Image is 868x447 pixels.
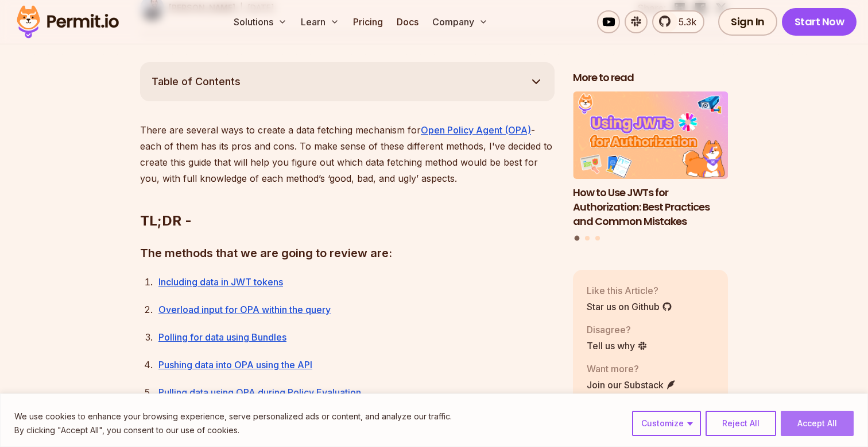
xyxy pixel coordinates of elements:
[158,359,312,370] a: Pushing data into OPA using the API
[587,284,672,297] p: Like this Article?
[573,91,728,228] li: 1 of 3
[718,8,777,36] a: Sign In
[140,166,555,230] h2: TL;DR -
[296,10,344,33] button: Learn
[14,410,452,423] p: We use cookies to enhance your browsing experience, serve personalized ads or content, and analyz...
[781,411,854,436] button: Accept All
[392,10,423,33] a: Docs
[706,411,776,436] button: Reject All
[229,10,292,33] button: Solutions
[632,411,701,436] button: Customize
[782,8,857,36] a: Start Now
[575,236,580,241] button: Go to slide 1
[573,71,728,85] h2: More to read
[587,339,648,353] a: Tell us why
[587,323,648,337] p: Disagree?
[587,362,676,376] p: Want more?
[152,74,241,90] span: Table of Contents
[158,387,361,398] a: Pulling data using OPA during Policy Evaluation
[14,423,452,437] p: By clicking "Accept All", you consent to our use of cookies.
[585,236,590,240] button: Go to slide 2
[573,186,728,228] h3: How to Use JWTs for Authorization: Best Practices and Common Mistakes
[573,91,728,228] a: How to Use JWTs for Authorization: Best Practices and Common MistakesHow to Use JWTs for Authoriz...
[140,122,555,186] p: There are several ways to create a data fetching mechanism for - each of them has its pros and co...
[573,91,728,242] div: Posts
[652,10,704,33] a: 5.3k
[140,62,555,101] button: Table of Contents
[158,276,283,288] a: Including data in JWT tokens
[140,244,555,262] h3: The methods that we are going to review are:
[587,378,676,392] a: Join our Substack
[428,10,493,33] button: Company
[421,124,531,136] a: Open Policy Agent (OPA)
[348,10,387,33] a: Pricing
[573,91,728,179] img: How to Use JWTs for Authorization: Best Practices and Common Mistakes
[11,2,124,41] img: Permit logo
[158,304,331,315] a: Overload input for OPA within the query
[158,331,286,343] a: Polling for data using Bundles
[587,300,672,314] a: Star us on Github
[595,236,600,240] button: Go to slide 3
[672,15,696,29] span: 5.3k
